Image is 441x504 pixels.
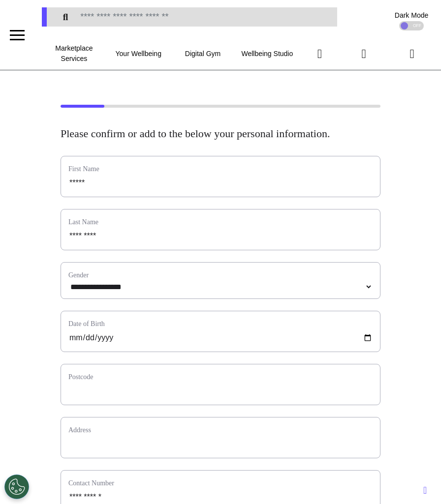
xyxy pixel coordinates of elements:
[399,21,424,30] div: OFF
[68,478,373,488] label: Contact Number
[68,270,373,280] label: Gender
[68,319,373,329] label: Date of Birth
[106,42,171,65] div: Your Wellbeing
[68,372,373,382] label: Postcode
[235,42,299,65] div: Wellbeing Studio
[4,474,29,499] button: Open Preferences
[171,42,235,65] div: Digital Gym
[42,42,106,65] div: Marketplace Services
[61,127,380,140] h2: Please confirm or add to the below your personal information.
[68,217,373,227] label: Last Name
[68,164,373,174] label: First Name
[68,425,373,435] label: Address
[395,12,428,19] div: Dark Mode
